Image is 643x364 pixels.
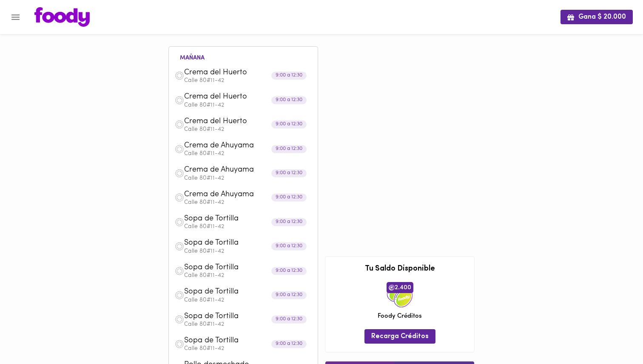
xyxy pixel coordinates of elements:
span: 2.400 [387,282,413,293]
div: 9:00 a 12:30 [271,121,307,129]
div: 9:00 a 12:30 [271,267,307,275]
iframe: Messagebird Livechat Widget [594,315,634,356]
img: dish.png [175,96,184,105]
p: Calle 80#11-42 [184,273,312,279]
img: dish.png [175,291,184,300]
p: Calle 80#11-42 [184,297,312,303]
button: Gana $ 20.000 [560,10,633,24]
img: logo.png [34,7,90,27]
img: dish.png [175,120,184,129]
p: Calle 80#11-42 [184,346,312,352]
p: Calle 80#11-42 [184,248,312,254]
span: Crema de Ahuyama [184,141,282,151]
p: Calle 80#11-42 [184,78,312,84]
span: Crema del Huerto [184,92,282,102]
span: Sopa de Tortilla [184,336,282,346]
div: 9:00 a 12:30 [271,145,307,153]
div: 9:00 a 12:30 [271,72,307,80]
div: 9:00 a 12:30 [271,218,307,226]
span: Recarga Créditos [371,333,429,341]
span: Crema de Ahuyama [184,165,282,175]
img: foody-creditos.png [389,285,395,291]
p: Calle 80#11-42 [184,102,312,108]
img: dish.png [175,71,184,80]
img: dish.png [175,242,184,251]
img: dish.png [175,217,184,227]
span: Crema del Huerto [184,68,282,78]
img: credits-package.png [387,282,413,308]
span: Sopa de Tortilla [184,214,282,224]
p: Calle 80#11-42 [184,127,312,133]
div: 9:00 a 12:30 [271,243,307,251]
p: Calle 80#11-42 [184,322,312,327]
p: Calle 80#11-42 [184,175,312,181]
button: Recarga Créditos [364,329,435,343]
p: Calle 80#11-42 [184,224,312,230]
img: dish.png [175,193,184,202]
span: Sopa de Tortilla [184,287,282,297]
div: 9:00 a 12:30 [271,340,307,348]
span: Crema del Huerto [184,117,282,127]
span: Sopa de Tortilla [184,238,282,248]
span: Gana $ 20.000 [567,13,626,21]
img: dish.png [175,266,184,276]
span: Sopa de Tortilla [184,263,282,273]
p: Calle 80#11-42 [184,200,312,206]
span: Crema de Ahuyama [184,190,282,200]
h3: Tu Saldo Disponible [332,265,468,274]
p: Calle 80#11-42 [184,151,312,157]
div: 9:00 a 12:30 [271,194,307,202]
img: dish.png [175,144,184,154]
img: dish.png [175,339,184,349]
div: 9:00 a 12:30 [271,169,307,177]
div: 9:00 a 12:30 [271,96,307,104]
button: Menu [5,7,26,28]
div: 9:00 a 12:30 [271,291,307,299]
img: dish.png [175,169,184,178]
span: Foody Créditos [378,312,422,321]
div: 9:00 a 12:30 [271,316,307,324]
li: mañana [173,53,211,61]
img: dish.png [175,315,184,324]
span: Sopa de Tortilla [184,312,282,322]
